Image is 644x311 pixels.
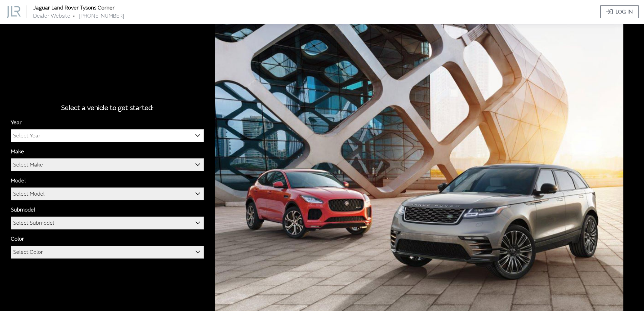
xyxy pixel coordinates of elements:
[11,158,204,171] span: Select Make
[13,217,54,229] span: Select Submodel
[73,13,75,19] span: •
[11,148,24,156] label: Make
[11,188,204,200] span: Select Model
[7,6,21,18] img: Dashboard
[616,8,633,16] span: Log In
[11,246,204,258] span: Select Color
[11,129,204,142] span: Select Year
[11,187,204,200] span: Select Model
[11,103,204,113] div: Select a vehicle to get started:
[11,217,204,229] span: Select Submodel
[13,188,45,200] span: Select Model
[7,5,32,18] a: Jaguar Land Rover Tysons Corner logo
[11,217,204,229] span: Select Submodel
[11,118,22,127] label: Year
[13,159,43,171] span: Select Make
[600,5,639,18] a: Log In
[11,159,204,171] span: Select Make
[11,130,204,142] span: Select Year
[33,4,115,11] a: Jaguar Land Rover Tysons Corner
[11,177,26,185] label: Model
[11,235,24,243] label: Color
[79,13,124,19] a: [PHONE_NUMBER]
[13,246,43,258] span: Select Color
[13,130,41,142] span: Select Year
[11,206,35,214] label: Submodel
[11,246,204,259] span: Select Color
[33,13,70,19] a: Dealer Website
